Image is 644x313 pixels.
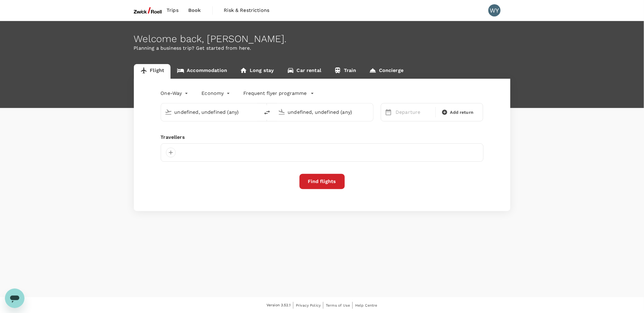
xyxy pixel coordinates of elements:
[244,90,307,97] p: Frequent flyer programme
[328,64,363,79] a: Train
[134,64,171,79] a: Flight
[488,4,501,16] div: WY
[300,174,345,189] button: Find flights
[267,302,291,308] span: Version 3.52.1
[161,134,484,141] div: Travellers
[202,88,231,98] div: Economy
[396,109,432,116] p: Departure
[134,45,510,52] p: Planning a business trip? Get started from here.
[296,302,321,309] a: Privacy Policy
[175,107,247,117] input: Depart from
[161,88,190,98] div: One-Way
[256,111,257,113] button: Open
[171,64,234,79] a: Accommodation
[224,7,270,14] span: Risk & Restrictions
[355,302,377,309] a: Help Centre
[326,302,350,309] a: Terms of Use
[244,90,314,97] button: Frequent flyer programme
[260,105,274,120] button: delete
[167,7,178,14] span: Trips
[5,289,24,308] iframe: Button to launch messaging window
[326,303,350,308] span: Terms of Use
[369,111,370,113] button: Open
[296,303,321,308] span: Privacy Policy
[363,64,410,79] a: Concierge
[188,7,201,14] span: Book
[134,4,162,17] img: ZwickRoell Pte. Ltd.
[355,303,377,308] span: Help Centre
[288,107,360,117] input: Going to
[134,33,510,45] div: Welcome back , [PERSON_NAME] .
[450,109,474,116] span: Add return
[281,64,328,79] a: Car rental
[234,64,280,79] a: Long stay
